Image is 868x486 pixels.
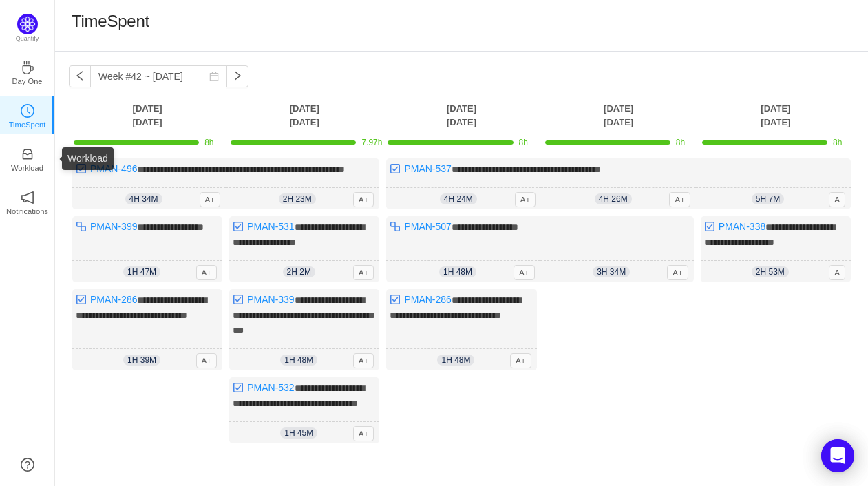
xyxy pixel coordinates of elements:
i: icon: coffee [21,61,34,74]
h1: TimeSpent [72,11,149,32]
p: Day One [12,75,42,87]
img: 10318 [704,221,715,232]
div: Open Intercom Messenger [821,439,854,472]
th: [DATE] [DATE] [383,101,540,129]
i: icon: clock-circle [21,104,34,118]
a: PMAN-496 [90,163,137,174]
a: PMAN-532 [247,382,294,393]
span: A [829,192,845,207]
span: A+ [353,192,374,207]
a: icon: notificationNotifications [21,195,34,209]
span: 1h 45m [280,427,317,439]
span: 1h 48m [439,266,476,277]
a: PMAN-286 [404,294,451,305]
span: A+ [514,265,535,280]
span: 8h [519,138,528,147]
span: 8h [833,138,842,147]
button: icon: left [69,65,91,87]
span: 4h 24m [440,193,477,204]
span: A+ [353,265,374,280]
img: Quantify [17,14,38,34]
span: A+ [196,265,218,280]
i: icon: notification [21,191,34,204]
span: A [829,265,845,280]
input: Select a week [90,65,227,87]
img: 10318 [233,382,244,393]
th: [DATE] [DATE] [540,101,697,129]
span: 1h 48m [437,355,474,366]
img: 10318 [390,294,401,305]
a: PMAN-399 [90,221,137,232]
span: A+ [196,353,218,368]
i: icon: inbox [21,147,34,161]
a: PMAN-338 [719,221,765,232]
p: Quantify [16,34,39,44]
img: 10318 [390,163,401,174]
img: 10316 [390,221,401,232]
a: icon: coffeeDay One [21,65,34,78]
a: PMAN-339 [247,294,294,305]
img: 10318 [76,294,87,305]
span: A+ [510,353,531,368]
a: PMAN-531 [247,221,294,232]
span: 8h [204,138,213,147]
span: A+ [353,353,374,368]
span: 7.97h [361,138,382,147]
a: PMAN-537 [404,163,451,174]
span: A+ [353,426,374,441]
span: 8h [676,138,685,147]
i: icon: calendar [209,72,219,81]
span: 5h 7m [752,193,784,204]
a: PMAN-507 [404,221,451,232]
a: PMAN-286 [90,294,137,305]
span: A+ [667,265,688,280]
img: 10318 [233,294,244,305]
th: [DATE] [DATE] [226,101,383,129]
span: 1h 47m [123,266,160,277]
th: [DATE] [DATE] [69,101,226,129]
span: 2h 23m [279,193,316,204]
span: A+ [200,192,221,207]
p: TimeSpent [9,118,46,131]
span: 1h 39m [123,355,160,366]
p: Workload [11,162,43,174]
a: icon: clock-circleTimeSpent [21,108,34,122]
a: icon: question-circle [21,458,34,472]
span: 2h 2m [283,266,315,277]
img: 10318 [233,221,244,232]
span: A+ [669,192,690,207]
span: A+ [515,192,536,207]
th: [DATE] [DATE] [697,101,854,129]
p: Notifications [6,205,48,218]
a: icon: inboxWorkload [21,151,34,165]
span: 1h 48m [280,355,317,366]
span: 4h 34m [125,193,162,204]
img: 10318 [76,163,87,174]
span: 4h 26m [595,193,632,204]
img: 10316 [76,221,87,232]
button: icon: right [226,65,248,87]
span: 3h 34m [593,266,630,277]
span: 2h 53m [752,266,789,277]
